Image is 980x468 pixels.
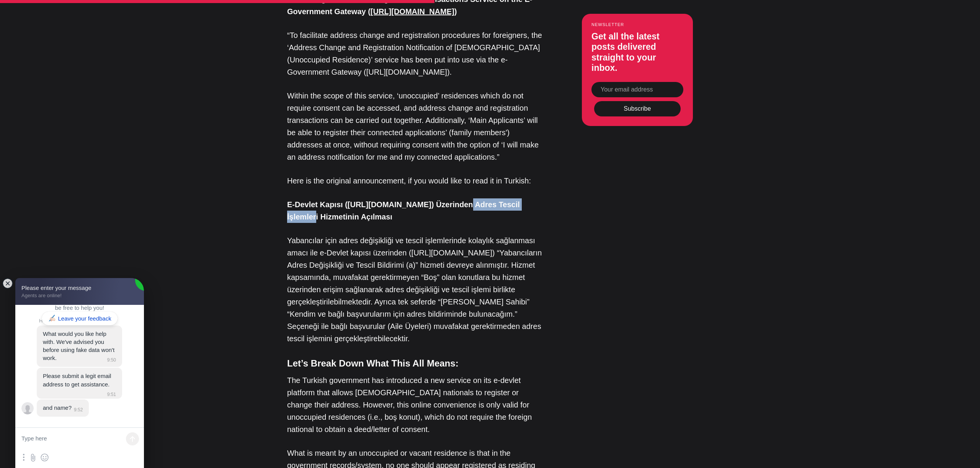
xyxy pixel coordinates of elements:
jdiv: 13.08.25 9:52:08 [37,399,89,417]
jdiv: 9:50 [105,357,116,363]
p: The Turkish government has introduced a new service on its e-devlet platform that allows [DEMOGRA... [287,374,544,435]
p: Yabancılar için adres değişikliği ve tescil işlemlerinde kolaylık sağlanması amacı ile e-Devlet k... [287,234,544,345]
jdiv: and name? [43,404,72,411]
p: “To facilitate address change and registration procedures for foreigners, the ‘Address Change and... [287,29,544,78]
button: Subscribe [594,101,681,116]
jdiv: Leave your feedback [42,312,117,325]
p: Here is the original announcement, if you would like to read it in Turkish: [287,175,544,187]
jdiv: Please submit a legit email address to get assistance. [43,373,113,387]
strong: E-Devlet Kapısı ([URL][DOMAIN_NAME]) Üzerinden Adres Tescil İşlemleri Hizmetinin Açılması [287,200,520,221]
input: Your email address [591,82,683,97]
a: [URL][DOMAIN_NAME] [371,7,454,16]
strong: ) [454,7,457,16]
jdiv: 9:52 [72,407,83,412]
jdiv: ✍ [49,315,56,322]
h3: Get all the latest posts delivered straight to your inbox. [591,31,683,74]
small: Newsletter [591,23,683,27]
jdiv: What would you like help with. We've advised you before using fake data won't work. [43,331,116,362]
jdiv: 13.08.25 9:51:54 [37,368,122,398]
p: Within the scope of this service, ‘unoccupied’ residences which do not require consent can be acc... [287,90,544,163]
jdiv: 9:51 [105,392,116,397]
h4: Let’s Break Down What This All Means: [287,356,544,370]
jdiv: 13.08.25 9:50:05 [37,326,122,367]
jdiv: Hi, I'm K.D.! [21,402,34,414]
